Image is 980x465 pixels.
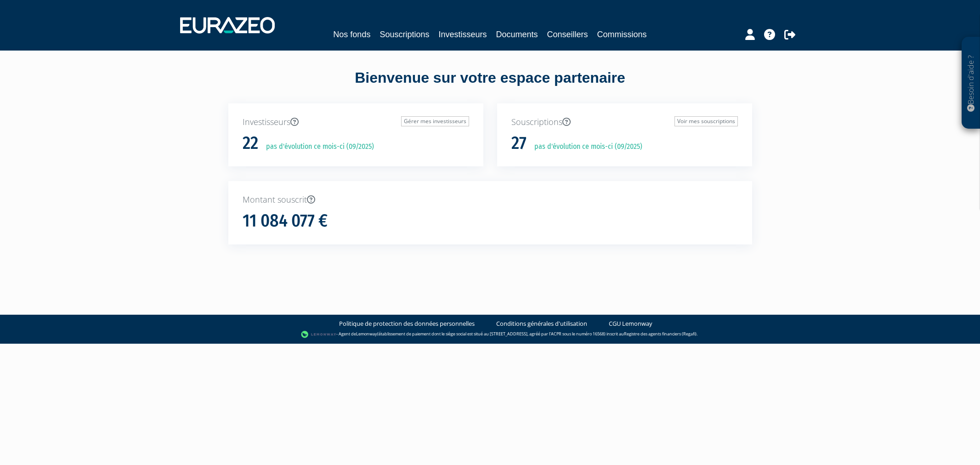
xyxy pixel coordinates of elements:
[496,319,587,328] a: Conditions générales d'utilisation
[9,330,971,339] div: - Agent de (établissement de paiement dont le siège social est situé au [STREET_ADDRESS], agréé p...
[511,116,738,128] p: Souscriptions
[674,116,738,126] a: Voir mes souscriptions
[438,28,487,41] a: Investisseurs
[243,116,469,128] p: Investisseurs
[333,28,370,41] a: Nos fonds
[243,211,328,231] h1: 11 084 077 €
[339,319,475,328] a: Politique de protection des données personnelles
[301,330,336,339] img: logo-lemonway.png
[380,28,429,41] a: Souscriptions
[624,331,697,337] a: Registre des agents financiers (Regafi)
[597,28,647,41] a: Commissions
[180,17,275,34] img: 1732889491-logotype_eurazeo_blanc_rvb.png
[260,142,374,152] p: pas d'évolution ce mois-ci (09/2025)
[511,134,527,153] h1: 27
[243,134,258,153] h1: 22
[221,68,759,103] div: Bienvenue sur votre espace partenaire
[243,194,738,206] p: Montant souscrit
[547,28,588,41] a: Conseillers
[528,142,642,152] p: pas d'évolution ce mois-ci (09/2025)
[401,116,469,126] a: Gérer mes investisseurs
[356,331,377,337] a: Lemonway
[496,28,538,41] a: Documents
[609,319,652,328] a: CGU Lemonway
[966,42,976,125] p: Besoin d'aide ?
